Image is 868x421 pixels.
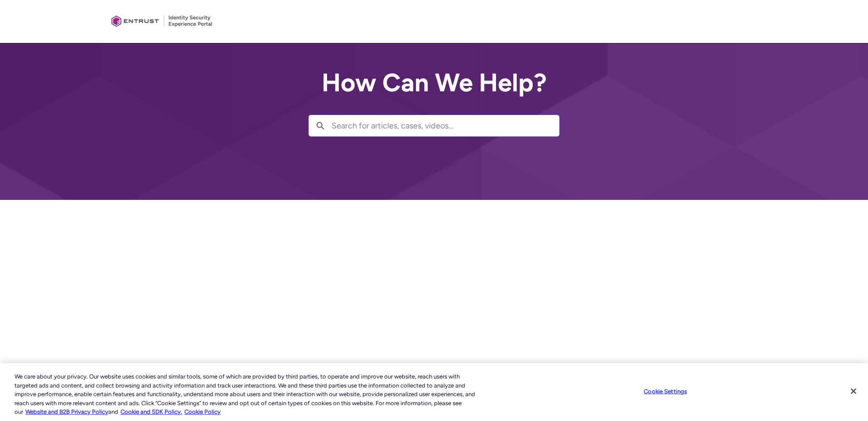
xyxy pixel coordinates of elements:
button: Cookie Settings [637,383,694,401]
button: Close [844,381,863,401]
h2: How Can We Help? [309,69,559,97]
button: User Profile [759,19,760,22]
div: We care about your privacy. Our website uses cookies and similar tools, some of which are provide... [14,372,477,416]
a: More information about our cookie policy., opens in a new tab [25,408,108,415]
a: Cookie Policy [184,408,221,415]
input: Search for articles, cases, videos... [332,115,559,136]
button: Search [309,115,332,136]
a: Cookie and SDK Policy. [121,408,182,415]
